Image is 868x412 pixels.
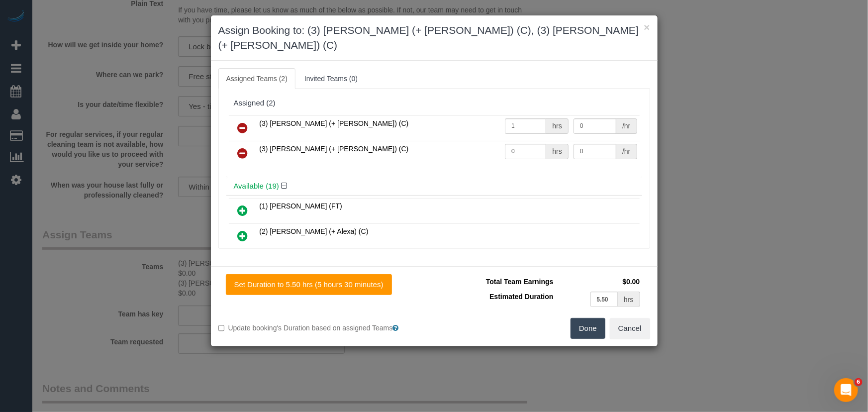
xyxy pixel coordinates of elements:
input: Update booking's Duration based on assigned Teams [218,325,225,331]
a: Assigned Teams (2) [218,68,295,89]
iframe: Intercom live chat [834,378,858,402]
div: /hr [616,118,637,134]
div: hrs [618,292,640,307]
td: Total Team Earnings [442,274,556,289]
h4: Available (19) [234,182,635,191]
h3: Assign Booking to: (3) [PERSON_NAME] (+ [PERSON_NAME]) (C), (3) [PERSON_NAME] (+ [PERSON_NAME]) (C) [218,23,650,53]
button: Cancel [610,318,650,339]
div: Assigned (2) [234,99,635,107]
button: Set Duration to 5.50 hrs (5 hours 30 minutes) [226,274,392,295]
button: Done [571,318,605,339]
div: hrs [546,118,568,134]
span: (3) [PERSON_NAME] (+ [PERSON_NAME]) (C) [260,119,409,127]
label: Update booking's Duration based on assigned Teams [218,323,427,333]
span: 6 [855,378,863,386]
span: (2) [PERSON_NAME] (+ Alexa) (C) [260,227,369,235]
span: Estimated Duration [489,293,553,301]
div: hrs [546,144,568,159]
a: Invited Teams (0) [296,68,366,89]
span: (1) [PERSON_NAME] (FT) [260,202,342,210]
button: × [644,22,650,32]
td: $0.00 [556,274,643,289]
div: /hr [616,144,637,159]
span: (3) [PERSON_NAME] (+ [PERSON_NAME]) (C) [260,145,409,153]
